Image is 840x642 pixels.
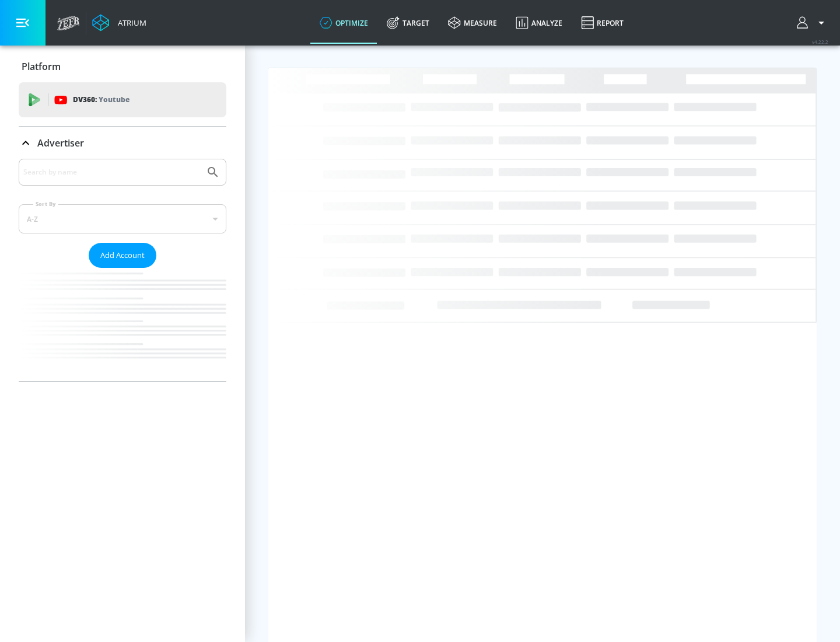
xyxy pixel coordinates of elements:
[19,127,226,159] div: Advertiser
[439,2,506,44] a: measure
[37,137,84,149] p: Advertiser
[89,243,156,268] button: Add Account
[73,93,129,106] p: DV360:
[19,82,226,117] div: DV360: Youtube
[92,14,146,32] a: Atrium
[310,2,377,44] a: optimize
[23,165,200,180] input: Search by name
[100,249,145,262] span: Add Account
[812,39,828,45] span: v 4.22.2
[22,60,61,73] p: Platform
[19,268,226,381] nav: list of Advertiser
[572,2,633,44] a: Report
[506,2,572,44] a: Analyze
[19,159,226,381] div: Advertiser
[113,18,146,28] div: Atrium
[33,200,58,208] label: Sort By
[99,93,129,106] p: Youtube
[19,50,226,83] div: Platform
[377,2,439,44] a: Target
[19,204,226,233] div: A-Z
